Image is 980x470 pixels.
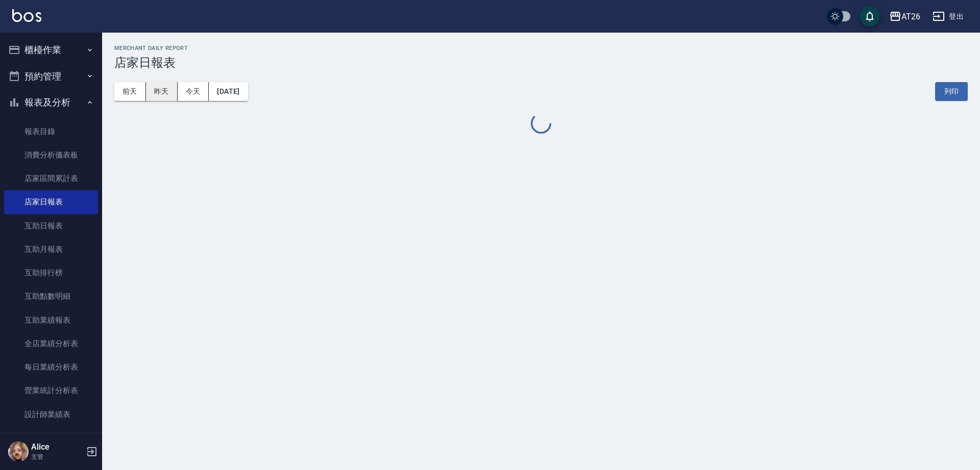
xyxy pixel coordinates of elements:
a: 互助點數明細 [4,284,98,308]
button: 昨天 [146,82,178,101]
h5: Alice [31,442,83,452]
a: 互助業績報表 [4,308,98,332]
button: 今天 [178,82,209,101]
div: AT26 [901,10,920,23]
a: 報表目錄 [4,120,98,143]
a: 店家區間累計表 [4,167,98,190]
h3: 店家日報表 [114,56,968,70]
button: 報表及分析 [4,89,98,116]
img: Logo [12,9,41,22]
button: 櫃檯作業 [4,37,98,63]
p: 主管 [31,452,83,461]
a: 互助月報表 [4,238,98,261]
a: 設計師日報表 [4,426,98,450]
button: AT26 [885,6,924,27]
h2: Merchant Daily Report [114,45,968,51]
button: 預約管理 [4,63,98,90]
a: 營業統計分析表 [4,379,98,402]
button: 列印 [935,82,968,101]
button: save [860,6,880,27]
a: 消費分析儀表板 [4,143,98,167]
a: 互助排行榜 [4,261,98,284]
img: Person [8,441,29,462]
a: 店家日報表 [4,190,98,214]
a: 設計師業績表 [4,403,98,426]
button: 前天 [114,82,146,101]
a: 每日業績分析表 [4,355,98,379]
a: 全店業績分析表 [4,332,98,355]
a: 互助日報表 [4,214,98,238]
button: [DATE] [209,82,248,101]
button: 登出 [928,7,968,26]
